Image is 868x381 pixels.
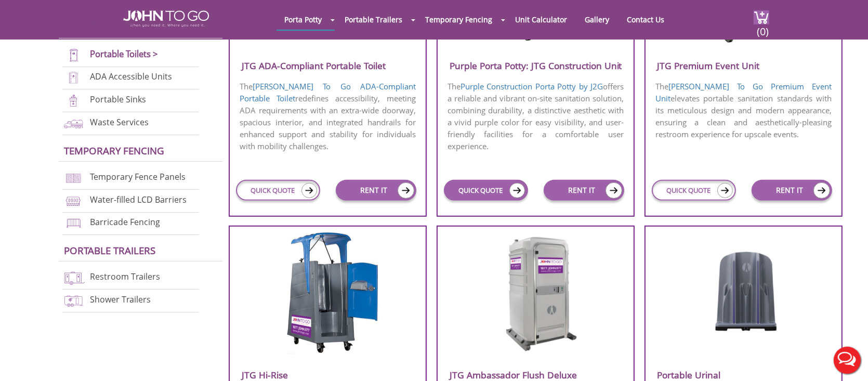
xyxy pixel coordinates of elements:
[64,244,155,257] a: Portable trailers
[655,81,832,103] a: [PERSON_NAME] To Go Premium Event Unit
[701,232,787,336] img: JTG-Urinal-Unit.png
[123,10,209,27] img: JOHN to go
[444,180,528,201] a: QUICK QUOTE
[62,116,85,130] img: waste-services-new.png
[417,9,500,30] a: Temporary Fencing
[230,80,426,153] p: The redefines accessibility, meeting ADA requirements with an extra-wide doorway, spacious interi...
[90,171,186,182] a: Temporary Fence Panels
[813,182,830,199] img: icon
[646,57,841,74] h3: JTG Premium Event Unit
[90,116,149,128] a: Waste Services
[277,9,330,30] a: Porta Potty
[62,294,85,308] img: shower-trailers-new.png
[438,57,634,74] h3: Purple Porta Potty: JTG Construction Unit
[652,180,735,201] a: QUICK QUOTE
[438,80,634,153] p: The offers a reliable and vibrant on-site sanitation solution, combining durability, a distinctiv...
[577,9,617,30] a: Gallery
[276,232,380,354] img: JTG-Hi-Rise-Unit.png
[90,217,160,228] a: Barricade Fencing
[486,232,585,352] img: JTG-Ambassador-Flush-Deluxe.png
[507,9,575,30] a: Unit Calculator
[301,183,317,198] img: icon
[90,71,172,83] a: ADA Accessible Units
[619,9,672,30] a: Contact Us
[606,182,622,199] img: icon
[62,171,85,185] img: chan-link-fencing-new.png
[398,182,414,199] img: icon
[646,80,841,141] p: The elevates portable sanitation standards with its meticulous design and modern appearance, ensu...
[826,339,868,381] button: Live Chat
[240,81,416,103] a: [PERSON_NAME] To Go ADA-Compliant Portable Toilet
[90,271,160,283] a: Restroom Trailers
[757,16,769,38] span: (0)
[544,180,625,201] a: RENT IT
[62,216,85,230] img: barricade-fencing-icon-new.png
[62,71,85,85] img: ADA-units-new.png
[336,180,417,201] a: RENT IT
[62,48,85,62] img: portable-toilets-new.png
[64,21,134,34] a: Porta Potties
[90,94,146,106] a: Portable Sinks
[461,81,603,91] a: Purple Construction Porta Potty by J2G
[62,94,85,108] img: portable-sinks-new.png
[236,180,320,201] a: QUICK QUOTE
[337,9,410,30] a: Portable Trailers
[62,194,85,208] img: water-filled%20barriers-new.png
[90,194,187,205] a: Water-filled LCD Barriers
[90,48,158,60] a: Portable Toilets >
[90,294,151,305] a: Shower Trailers
[62,271,85,285] img: restroom-trailers-new.png
[754,10,769,24] img: cart a
[64,144,164,157] a: Temporary Fencing
[717,183,733,198] img: icon
[230,57,426,74] h3: JTG ADA-Compliant Portable Toilet
[752,180,833,201] a: RENT IT
[509,183,525,198] img: icon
